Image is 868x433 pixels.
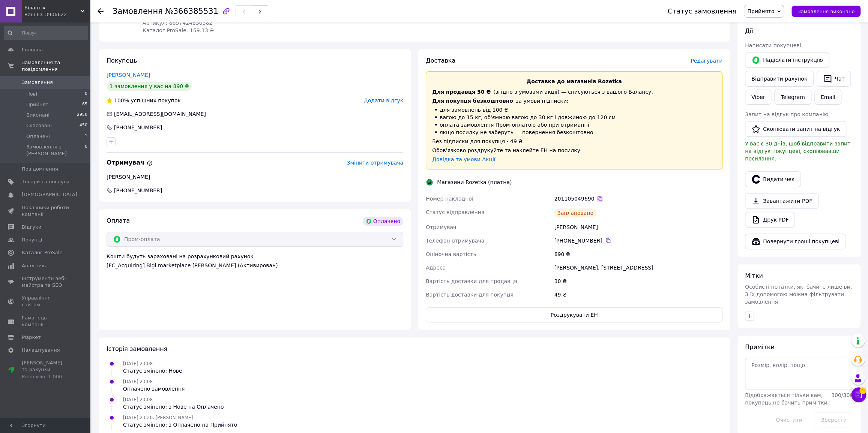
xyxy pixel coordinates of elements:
div: [PERSON_NAME] [553,220,724,234]
div: Prom мікс 1 000 [22,373,69,380]
span: [PERSON_NAME] та рахунки [22,360,69,380]
span: 450 [80,122,87,129]
div: 49 ₴ [553,288,724,301]
span: 65 [82,101,87,108]
span: 100% [114,97,129,103]
div: Повернутися назад [98,7,104,15]
span: [DATE] 23:08 [123,379,153,384]
div: за умови підписки: [432,97,716,105]
a: Довідка та умови Акції [432,156,496,162]
span: 0 [85,91,87,97]
span: Особисті нотатки, які бачите лише ви. З їх допомогою можна фільтрувати замовлення [745,284,852,305]
span: Показники роботи компанії [22,204,69,218]
div: 1 замовлення у вас на 890 ₴ [107,82,192,91]
span: Статус відправлення [426,209,484,215]
div: 30 ₴ [553,274,724,288]
div: Кошти будуть зараховані на розрахунковий рахунок [107,253,403,269]
span: 1 [859,387,866,394]
span: Вартість доставки для продавця [426,278,517,284]
button: Чат з покупцем1 [851,387,866,402]
span: Маркет [22,334,41,341]
span: Написати покупцеві [745,42,801,48]
span: Скасовані [26,122,52,129]
div: (згідно з умовами акції) — списуються з вашого Балансу. [432,88,716,96]
span: Для продавця 30 ₴ [432,89,491,95]
span: [DATE] 23:08 [123,397,153,402]
li: вагою до 15 кг, об'ємною вагою до 30 кг і довжиною до 120 см [432,114,716,121]
button: Скопіювати запит на відгук [745,121,846,137]
div: Ваш ID: 3906622 [24,11,90,18]
span: Гаманець компанії [22,315,69,328]
span: Змінити отримувача [347,160,403,166]
li: оплата замовлення Пром-оплатою або при отриманні [432,121,716,129]
span: №366385531 [165,7,218,16]
a: Друк PDF [745,212,795,228]
span: Мітки [745,272,763,279]
span: Додати відгук [364,97,403,103]
span: Отримувач [107,159,153,166]
span: Замовлення виконано [797,9,854,14]
li: для замовлень від 100 ₴ [432,106,716,114]
span: Відгуки [22,224,41,231]
span: Замовлення [22,79,53,86]
span: Редагувати [691,58,722,64]
span: Замовлення [113,7,163,16]
span: Повідомлення [22,166,58,172]
li: якщо посилку не заберуть — повернення безкоштовно [432,129,716,136]
button: Email [814,90,842,105]
span: Аналітика [22,262,48,269]
button: Повернути гроші покупцеві [745,234,846,249]
div: успішних покупок [107,97,181,104]
span: Дії [745,27,753,34]
span: 300 / 300 [831,392,853,398]
div: Обов'язково роздрукуйте та наклейте ЕН на посилку [432,147,716,154]
span: Каталог ProSale [22,249,62,256]
span: Прийнято [747,8,774,14]
button: Видати чек [745,171,801,187]
a: Telegram [774,90,811,105]
div: [PERSON_NAME] [107,173,403,181]
span: Покупці [22,237,42,243]
span: 2950 [77,112,87,118]
span: Товари та послуги [22,178,69,185]
span: [PHONE_NUMBER] [113,187,163,194]
span: Головна [22,46,43,53]
span: Прийняті [26,101,50,108]
span: Примітки [745,343,774,351]
div: [PHONE_NUMBER] [554,237,722,244]
span: Доставка [426,57,455,64]
div: 890 ₴ [553,247,724,261]
div: Оплачено [363,217,403,226]
div: Магазини Rozetka (платна) [435,178,514,186]
span: Управління сайтом [22,295,69,308]
span: 0 [85,144,87,157]
div: 201105049690 [554,195,722,202]
span: Замовлення з [PERSON_NAME] [26,144,85,157]
div: Без підписки для покупця - 49 ₴ [432,138,716,145]
span: Доставка до магазинів Rozetka [527,78,622,84]
span: Каталог ProSale: 159.13 ₴ [143,27,214,33]
div: [PERSON_NAME], [STREET_ADDRESS] [553,261,724,274]
div: Оплачено замовлення [123,385,185,393]
span: Оплачені [26,133,50,140]
button: Чат [817,71,851,87]
button: Роздрукувати ЕН [426,307,722,322]
span: [DATE] 23:08 [123,361,153,366]
button: Відправити рахунок [745,71,814,87]
input: Пошук [4,26,88,40]
span: У вас є 30 днів, щоб відправити запит на відгук покупцеві, скопіювавши посилання. [745,141,850,162]
button: Надіслати інструкцію [745,52,829,68]
div: Статус змінено: з Оплачено на Прийнято [123,421,237,429]
div: Статус змінено: з Нове на Оплачено [123,403,224,411]
span: Запит на відгук про компанію [745,111,828,117]
button: Замовлення виконано [791,6,860,17]
span: Покупець [107,57,137,64]
span: Артикул: 8697424850582 [143,20,212,26]
span: Отримувач [426,224,456,230]
span: Нові [26,91,37,97]
span: [EMAIL_ADDRESS][DOMAIN_NAME] [114,111,206,117]
span: Виконані [26,112,50,118]
span: [DEMOGRAPHIC_DATA] [22,191,77,198]
div: [PHONE_NUMBER] [113,124,163,131]
span: Вартість доставки для покупця [426,292,514,298]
